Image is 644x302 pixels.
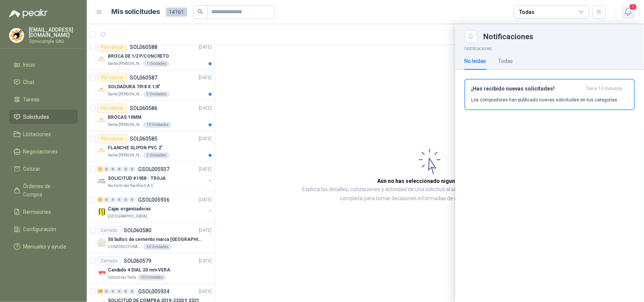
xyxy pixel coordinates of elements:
[9,92,78,107] a: Tareas
[23,225,57,233] span: Configuración
[23,165,41,173] span: Cotizar
[483,33,635,40] div: Notificaciones
[9,205,78,219] a: Remisiones
[112,6,160,17] h1: Mis solicitudes
[23,242,66,251] span: Manuales y ayuda
[9,75,78,89] a: Chat
[23,113,49,121] span: Solicitudes
[9,9,48,18] img: Logo peakr
[23,130,51,138] span: Licitaciones
[9,110,78,124] a: Solicitudes
[198,9,203,14] span: search
[621,5,635,19] button: 1
[29,27,78,38] p: [EMAIL_ADDRESS][DOMAIN_NAME]
[471,97,618,103] p: Los compradores han publicado nuevas solicitudes en tus categorías.
[455,43,644,52] p: Notificaciones
[23,208,51,216] span: Remisiones
[9,222,78,236] a: Configuración
[23,182,71,199] span: Órdenes de Compra
[23,95,40,104] span: Tareas
[464,79,635,110] button: ¡Has recibido nuevas solicitudes!hace 13 minutos Los compradores han publicado nuevas solicitudes...
[9,144,78,159] a: Negociaciones
[29,39,78,44] p: Tornicomple SAS
[9,162,78,176] a: Cotizar
[464,57,486,65] div: No leídas
[23,78,35,86] span: Chat
[23,61,35,69] span: Inicio
[9,239,78,254] a: Manuales y ayuda
[9,179,78,202] a: Órdenes de Compra
[629,3,637,11] span: 1
[464,30,477,43] button: Close
[9,127,78,141] a: Licitaciones
[471,86,584,92] h3: ¡Has recibido nuevas solicitudes!
[9,58,78,72] a: Inicio
[166,8,187,17] span: 14161
[587,86,622,92] span: hace 13 minutos
[498,57,513,65] div: Todas
[519,8,535,16] div: Todas
[23,147,58,156] span: Negociaciones
[9,28,24,43] img: Company Logo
